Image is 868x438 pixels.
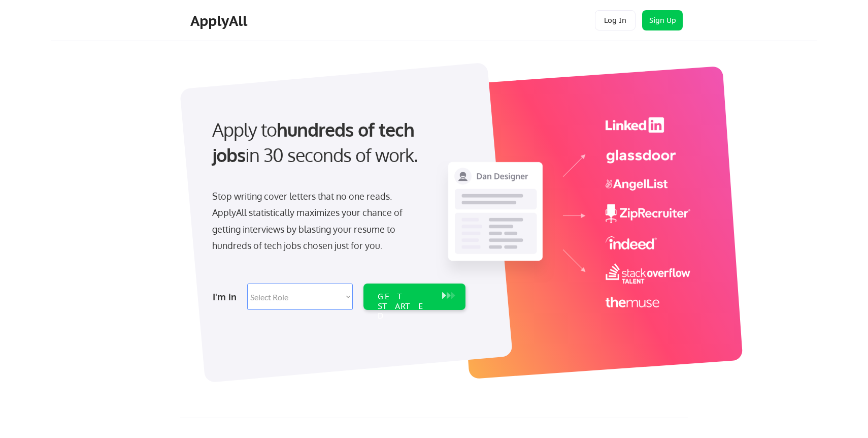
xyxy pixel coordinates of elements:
div: I'm in [213,289,241,305]
div: GET STARTED [378,292,432,321]
div: ApplyAll [190,12,250,29]
strong: hundreds of tech jobs [212,118,419,166]
div: Stop writing cover letters that no one reads. ApplyAll statistically maximizes your chance of get... [212,188,421,254]
div: Apply to in 30 seconds of work. [212,117,461,168]
button: Sign Up [642,10,683,30]
button: Log In [595,10,636,30]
